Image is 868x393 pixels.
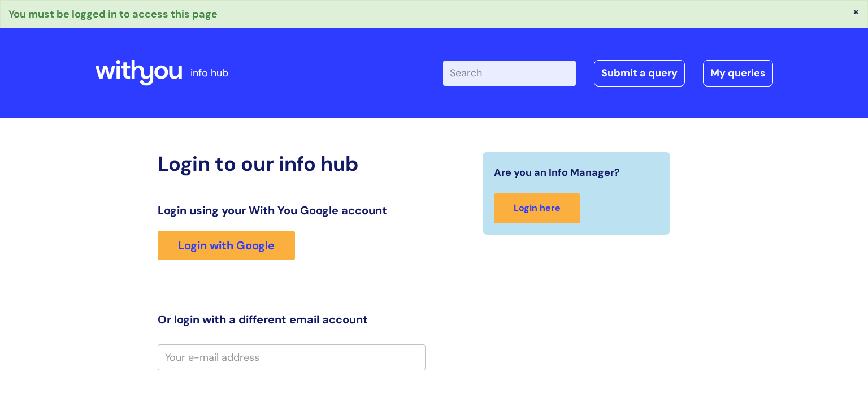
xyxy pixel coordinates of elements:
h3: Login using your With You Google account [158,204,426,217]
input: Search [443,61,576,85]
input: Your e-mail address [158,344,426,370]
a: Login here [494,193,580,223]
h2: Login to our info hub [158,152,426,176]
span: Are you an Info Manager? [494,163,620,182]
a: My queries [703,60,773,86]
a: Login with Google [158,231,295,260]
a: Submit a query [594,60,685,86]
h3: Or login with a different email account [158,313,426,326]
p: info hub [190,64,228,82]
button: × [853,6,860,16]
